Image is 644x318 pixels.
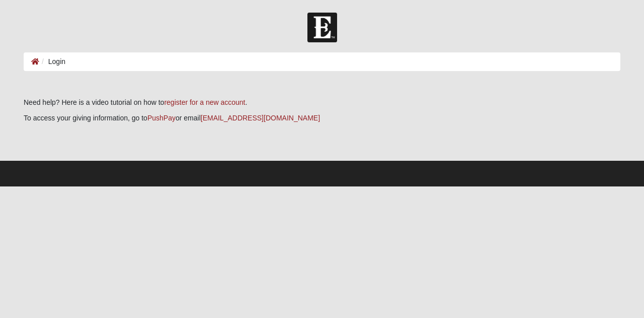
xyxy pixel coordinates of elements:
[39,56,65,67] li: Login
[24,113,620,123] p: To access your giving information, go to or email
[201,114,320,122] a: [EMAIL_ADDRESS][DOMAIN_NAME]
[24,97,620,108] p: Need help? Here is a video tutorial on how to .
[307,13,337,42] img: Church of Eleven22 Logo
[147,114,176,122] a: PushPay
[164,98,245,106] a: register for a new account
